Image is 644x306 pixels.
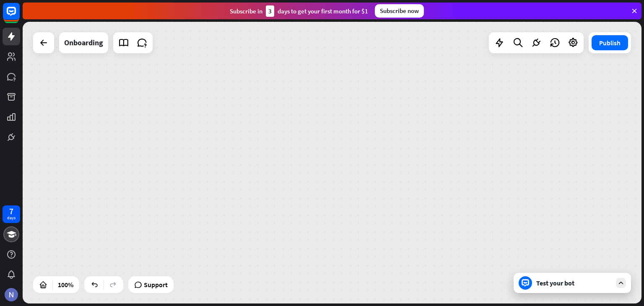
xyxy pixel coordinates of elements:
div: 7 [9,207,13,215]
a: 7 days [3,205,20,223]
div: Subscribe in days to get your first month for $1 [230,5,368,17]
div: Subscribe now [375,4,424,18]
div: days [7,215,16,221]
div: 3 [266,5,274,17]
